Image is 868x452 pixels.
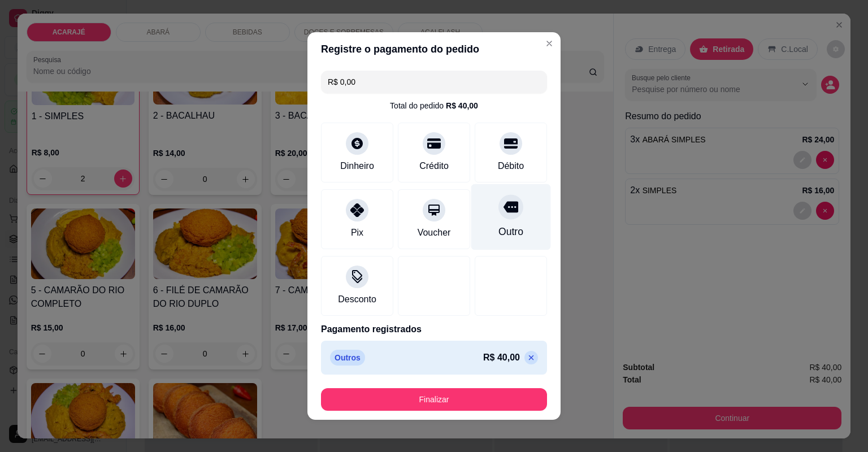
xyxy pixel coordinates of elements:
[483,351,520,364] p: R$ 40,00
[419,159,449,173] div: Crédito
[321,323,547,336] p: Pagamento registrados
[328,71,540,93] input: Ex.: hambúrguer de cordeiro
[418,226,451,240] div: Voucher
[498,159,524,173] div: Débito
[351,226,363,240] div: Pix
[307,32,561,66] header: Registre o pagamento do pedido
[340,159,374,173] div: Dinheiro
[446,100,478,111] div: R$ 40,00
[540,34,558,53] button: Close
[321,388,547,411] button: Finalizar
[338,293,376,306] div: Desconto
[330,350,365,366] p: Outros
[498,224,523,239] div: Outro
[390,100,478,111] div: Total do pedido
